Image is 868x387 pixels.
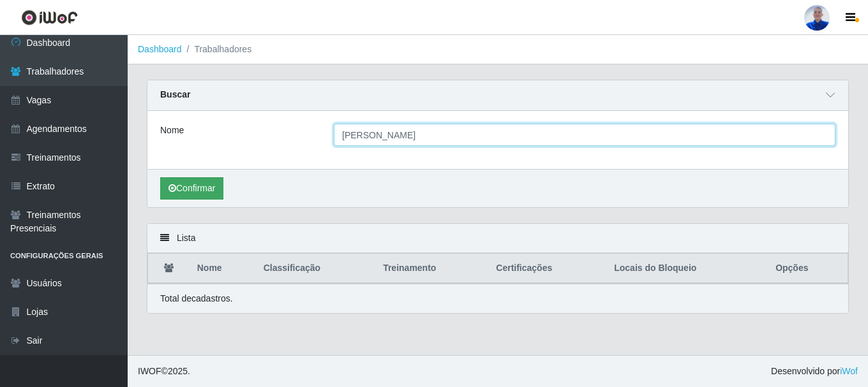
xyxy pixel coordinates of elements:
th: Classificação [256,254,375,284]
th: Treinamento [375,254,488,284]
button: Confirmar [160,177,223,200]
input: Digite o Nome... [334,124,835,146]
span: Desenvolvido por [771,365,858,378]
nav: breadcrumb [128,35,868,64]
label: Nome [160,124,184,137]
a: iWof [840,366,858,376]
img: CoreUI Logo [21,10,78,26]
th: Nome [190,254,256,284]
div: Lista [147,224,848,253]
span: © 2025 . [138,365,190,378]
strong: Buscar [160,89,190,99]
a: Dashboard [138,44,182,54]
th: Opções [768,254,848,284]
li: Trabalhadores [182,43,252,56]
p: Total de cadastros. [160,292,233,305]
th: Locais do Bloqueio [606,254,768,284]
span: IWOF [138,366,161,376]
th: Certificações [488,254,606,284]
